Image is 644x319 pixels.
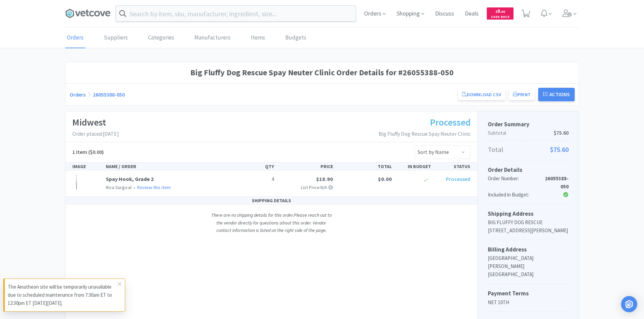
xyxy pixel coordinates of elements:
span: 0 [496,8,505,14]
p: Subtotal [488,129,569,137]
button: Actions [538,88,575,101]
div: Included in Budget: [488,191,542,199]
p: [GEOGRAPHIC_DATA] [488,270,569,278]
a: Orders [65,28,85,48]
span: $0.00 [378,176,392,182]
span: $ [496,9,497,14]
p: The Amatheon site will be temporarily unavailable due to scheduled maintenance from 7:30am ET to ... [8,283,118,307]
div: PRICE [277,163,336,170]
span: Cash Back [491,15,509,20]
h1: Midwest [72,115,119,130]
a: 26055388-050 [93,91,125,98]
p: [GEOGRAPHIC_DATA][PERSON_NAME] [488,254,569,270]
a: Categories [146,28,176,48]
span: $75.60 [554,129,569,137]
div: STATUS [434,163,473,170]
p: 4 [240,175,274,184]
h5: Shipping Address [488,209,569,218]
span: $75.60 [550,144,569,155]
h5: Billing Address [488,245,569,254]
div: SHIPPING DETAILS [66,197,477,205]
h1: Big Fluffy Dog Rescue Spay Neuter Clinic Order Details for #26055388-050 [70,66,575,79]
div: IN BUDGET [395,163,434,170]
a: Suppliers [102,28,129,48]
h5: Order Summary [488,120,569,129]
a: Spay Hook, Grade 2 [106,176,153,182]
span: • [133,184,136,190]
div: NAME / ORDER [103,163,238,170]
p: Total [488,144,569,155]
h5: ($0.00) [72,148,104,157]
a: Items [249,28,267,48]
a: Orders [70,91,86,98]
p: Big Fluffy Dog Rescue Spay Neuter Clinic [379,130,471,138]
a: Manufacturers [193,28,232,48]
div: IMAGE [70,163,103,170]
a: Download CSV [458,89,505,100]
span: 1 Item [72,149,87,155]
img: 28a8791bf64849d8912497e22bbd46a2_122599.jpeg [72,175,81,190]
input: Search by item, sku, manufacturer, ingredient, size... [116,6,356,21]
div: Order Number: [488,175,542,191]
div: QTY [238,163,277,170]
span: Processed [430,116,471,128]
a: Discuss [432,11,457,17]
p: BIG FLUFFY DOG RESCUE [STREET_ADDRESS][PERSON_NAME] [488,218,569,235]
h5: Payment Terms [488,289,569,298]
div: Open Intercom Messenger [621,296,637,312]
button: Print [509,89,535,100]
a: $0.00Cash Back [487,4,514,23]
a: Review this item [137,184,171,190]
span: Processed [446,176,470,182]
a: Deals [462,11,481,17]
span: Rica Surgical [106,184,132,190]
a: Budgets [284,28,308,48]
strong: 26055388-050 [545,175,569,190]
h5: Order Details [488,165,569,175]
p: List Price: N/A [280,184,333,191]
span: $18.90 [316,176,333,182]
div: TOTAL [336,163,395,170]
span: . 00 [500,9,505,14]
p: Order placed: [DATE] [72,130,119,138]
p: NET 10TH [488,298,569,307]
i: There are no shipping details for this order. Please reach out to the vendor directly for questio... [211,212,332,233]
